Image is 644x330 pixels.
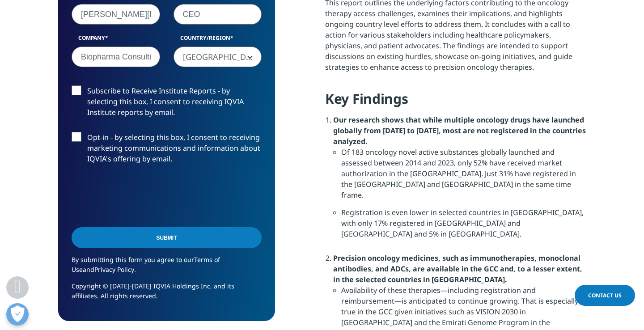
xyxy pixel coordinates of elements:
p: Copyright © [DATE]-[DATE] IQVIA Holdings Inc. and its affiliates. All rights reserved. [72,281,262,308]
input: Submit [72,227,262,248]
p: By submitting this form you agree to our and . [72,255,262,281]
span: Contact Us [588,292,622,299]
a: Privacy Policy [94,265,134,274]
li: Of 183 oncology novel active substances globally launched and assessed between 2014 and 2023, onl... [341,147,586,207]
button: Open Preferences [6,303,29,326]
a: Contact Us [575,285,635,306]
label: Opt-in - by selecting this box, I consent to receiving marketing communications and information a... [72,132,262,169]
span: Mexico [174,47,262,68]
iframe: reCAPTCHA [72,178,208,213]
h4: Key Findings [325,90,586,114]
label: Subscribe to Receive Institute Reports - by selecting this box, I consent to receiving IQVIA Inst... [72,85,262,123]
li: Registration is even lower in selected countries in [GEOGRAPHIC_DATA], with only 17% registered i... [341,207,586,246]
label: Company [72,34,160,47]
label: Country/Region [174,34,262,47]
span: Mexico [174,47,262,67]
strong: Precision oncology medicines, such as immunotherapies, monoclonal antibodies, and ADCs, are avail... [333,253,582,284]
strong: Our research shows that while multiple oncology drugs have launched globally from [DATE] to [DATE... [333,115,586,146]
